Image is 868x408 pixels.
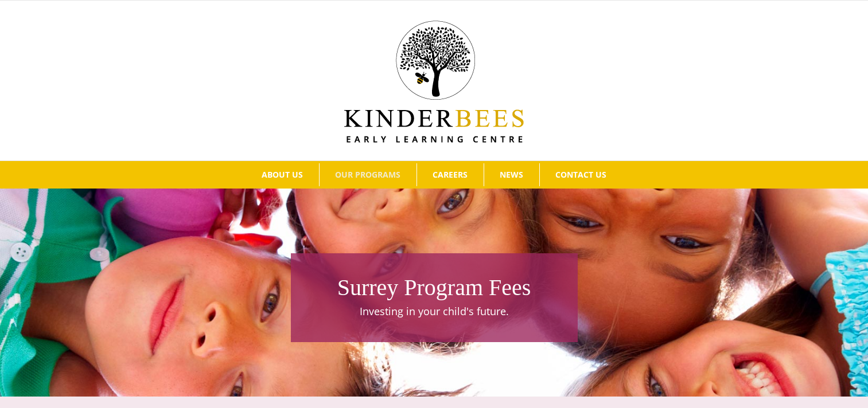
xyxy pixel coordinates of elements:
[246,163,319,186] a: ABOUT US
[433,171,468,179] span: CAREERS
[555,171,606,179] span: CONTACT US
[540,163,622,186] a: CONTACT US
[484,163,539,186] a: NEWS
[17,161,851,189] nav: Main Menu
[335,171,400,179] span: OUR PROGRAMS
[297,272,572,304] h1: Surrey Program Fees
[297,304,572,319] p: Investing in your child's future.
[344,21,524,143] img: Kinder Bees Logo
[500,171,523,179] span: NEWS
[262,171,303,179] span: ABOUT US
[417,163,484,186] a: CAREERS
[320,163,417,186] a: OUR PROGRAMS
